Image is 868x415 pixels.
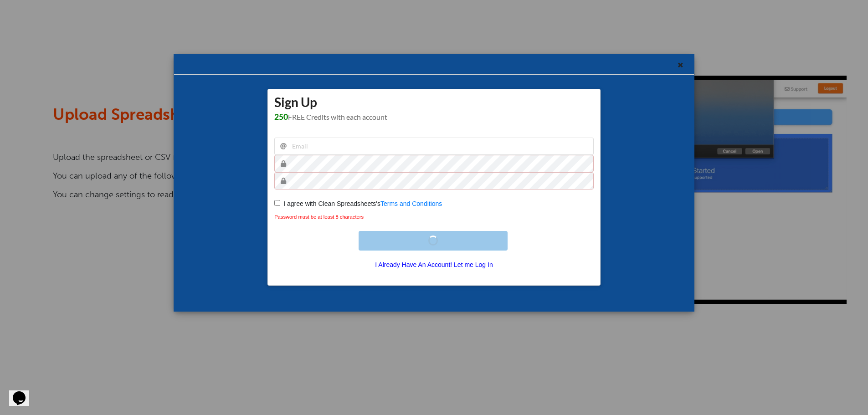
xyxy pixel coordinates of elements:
iframe: chat widget [9,379,38,406]
input: Email [274,138,594,155]
p: I Already Have An Account! Let me Log In [274,260,594,269]
small: Password must be at least 8 characters [274,214,364,220]
h1: Sign Up [274,94,594,121]
a: Terms and Conditions [380,200,442,207]
span: FREE Credits with each account [274,113,387,121]
span: 250 [274,112,288,122]
span: I agree with Clean Spreadsheets's [280,200,380,207]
